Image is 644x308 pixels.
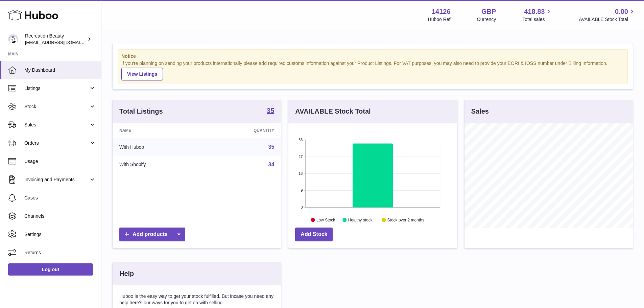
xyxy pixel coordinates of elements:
text: 0 [301,205,303,209]
span: Total sales [522,16,552,23]
a: 34 [268,162,275,167]
span: Listings [24,85,89,92]
a: 35 [267,107,274,115]
text: 27 [299,155,303,159]
span: Returns [24,250,96,256]
a: 0.00 AVAILABLE Stock Total [579,7,636,23]
h3: AVAILABLE Stock Total [295,107,371,116]
strong: Notice [121,53,624,60]
td: With Shopify [113,156,204,173]
a: Log out [8,263,93,276]
td: With Huboo [113,138,204,156]
span: Invoicing and Payments [24,176,89,183]
a: Add Stock [295,228,333,241]
strong: 14126 [432,7,451,16]
text: 9 [301,188,303,192]
span: Cases [24,195,96,201]
p: Huboo is the easy way to get your stock fulfilled. But incase you need any help here's our ways f... [119,293,274,306]
span: Orders [24,140,89,146]
a: 35 [268,144,275,150]
strong: 35 [267,107,274,114]
h3: Total Listings [119,107,163,116]
th: Name [113,123,204,138]
text: Low Stock [316,217,335,222]
th: Quantity [204,123,281,138]
span: My Dashboard [24,67,96,73]
a: Add products [119,228,185,241]
text: Stock over 2 months [387,217,424,222]
a: 418.83 Total sales [522,7,552,23]
text: Healthy stock [348,217,373,222]
span: [EMAIL_ADDRESS][DOMAIN_NAME] [25,40,99,45]
div: Huboo Ref [428,16,451,23]
span: Sales [24,122,89,128]
text: 18 [299,171,303,175]
span: Usage [24,158,96,165]
span: Channels [24,213,96,219]
text: 36 [299,138,303,142]
span: 0.00 [615,7,628,16]
div: Currency [477,16,496,23]
h3: Help [119,269,134,278]
span: Stock [24,103,89,110]
h3: Sales [471,107,489,116]
img: internalAdmin-14126@internal.huboo.com [8,34,18,44]
strong: GBP [481,7,496,16]
span: AVAILABLE Stock Total [579,16,636,23]
a: View Listings [121,68,163,80]
div: Recreation Beauty [25,33,86,46]
div: If you're planning on sending your products internationally please add required customs informati... [121,60,624,80]
span: 418.83 [524,7,545,16]
span: Settings [24,231,96,238]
